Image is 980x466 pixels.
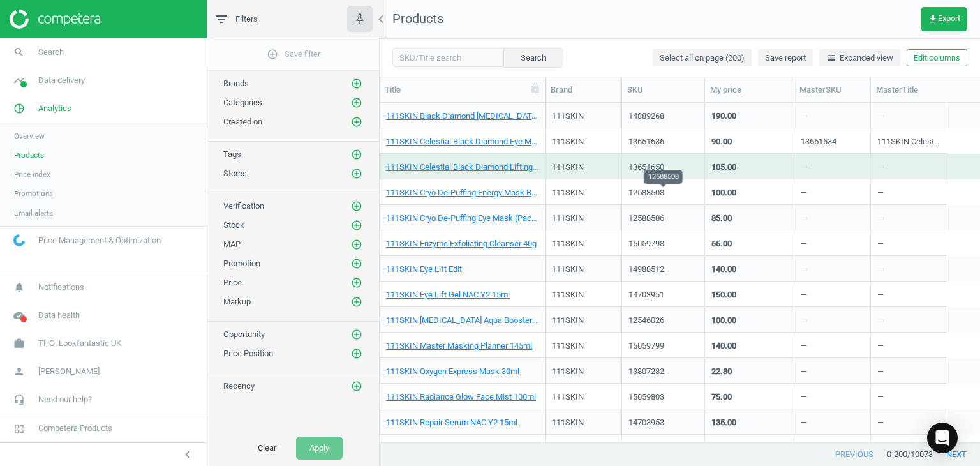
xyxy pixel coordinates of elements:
button: add_circle_outline [350,257,363,270]
div: 111SKIN [552,289,584,305]
i: filter_list [214,11,229,27]
span: Export [928,14,960,24]
div: Title [385,84,540,96]
div: — [801,283,864,305]
span: Price index [14,169,50,179]
span: Stock [223,220,244,230]
button: Select all on page (200) [653,49,752,67]
div: — [877,232,940,254]
span: Filters [235,13,258,25]
button: add_circle_outline [350,296,363,308]
div: 190.00 [711,110,736,122]
div: 111SKIN [552,187,584,203]
div: 111SKIN [552,366,584,382]
span: Recency [223,381,255,391]
span: Markup [223,297,251,306]
div: 22.80 [711,366,732,377]
button: Edit columns [907,49,967,67]
div: 13651634 [801,136,836,152]
span: THG. Lookfantastic UK [38,338,121,349]
div: — [801,181,864,203]
img: wGWNvw8QSZomAAAAABJRU5ErkJggg== [13,234,25,246]
div: — [801,334,864,356]
div: — [801,232,864,254]
i: add_circle_outline [351,277,362,289]
div: 14988512 [628,264,698,275]
div: — [801,257,864,280]
i: add_circle_outline [351,97,362,109]
button: add_circle_outline [350,328,363,341]
button: get_appExport [921,7,967,31]
i: cloud_done [7,303,31,327]
div: 111SKIN Celestial Black Diamond Eye Mask (Various Options) [877,136,940,152]
div: 111SKIN [552,136,584,152]
i: horizontal_split [826,53,836,63]
i: headset_mic [7,387,31,412]
span: Data delivery [38,75,85,86]
i: pie_chart_outlined [7,96,31,121]
a: 111SKIN Celestial Black Diamond Lifting and Firming Treatment Mask Box 155 ml [386,162,538,173]
button: add_circle_outlineSave filter [207,41,379,67]
div: 12588506 [628,213,698,224]
button: add_circle_outline [350,347,363,360]
i: add_circle_outline [267,49,278,60]
div: — [801,206,864,229]
div: 111SKIN [552,110,584,126]
div: grid [380,103,980,442]
div: — [877,385,940,407]
span: Products [392,11,443,26]
span: Price [223,278,242,287]
a: 111SKIN Eye Lift Gel NAC Y2 15ml [386,289,510,301]
i: search [7,40,31,64]
div: — [877,334,940,356]
button: add_circle_outline [350,116,363,128]
button: add_circle_outline [350,148,363,161]
div: — [801,385,864,407]
div: — [877,359,940,382]
div: 75.00 [711,391,732,403]
span: / 10073 [907,449,933,460]
div: 111SKIN [552,315,584,331]
div: 15059803 [628,391,698,403]
div: 14703953 [628,417,698,428]
div: 111SKIN [552,340,584,356]
a: 111SKIN Black Diamond [MEDICAL_DATA] Oil 30ml [386,110,538,122]
div: Brand [551,84,616,96]
i: notifications [7,275,31,299]
i: add_circle_outline [351,380,362,392]
span: Competera Products [38,423,112,434]
div: 15059799 [628,340,698,352]
i: add_circle_outline [351,116,362,128]
div: — [877,308,940,331]
div: — [877,155,940,177]
i: add_circle_outline [351,168,362,179]
div: — [877,181,940,203]
span: Tags [223,149,241,159]
div: 111SKIN [552,162,584,177]
input: SKU/Title search [392,48,504,67]
a: 111SKIN Enzyme Exfoliating Cleanser 40g [386,238,537,250]
button: add_circle_outline [350,380,363,393]
div: 100.00 [711,187,736,199]
div: 140.00 [711,340,736,352]
div: — [877,104,940,126]
div: — [801,436,864,458]
span: Analytics [38,103,71,114]
button: Apply [296,437,343,460]
button: add_circle_outline [350,238,363,251]
div: MasterSKU [799,84,865,96]
a: 111SKIN Celestial Black Diamond Eye Mask - Box 48ml [386,136,538,147]
div: — [801,410,864,433]
div: — [801,359,864,382]
div: — [801,308,864,331]
i: work [7,331,31,356]
div: 111SKIN [552,417,584,433]
span: Price Position [223,349,273,358]
span: Select all on page (200) [660,52,745,64]
div: 12588508 [628,187,698,199]
span: [PERSON_NAME] [38,366,100,377]
span: Overview [14,131,45,141]
button: horizontal_splitExpanded view [819,49,900,67]
img: ajHJNr6hYgQAAAAASUVORK5CYII= [10,10,100,29]
div: — [801,155,864,177]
